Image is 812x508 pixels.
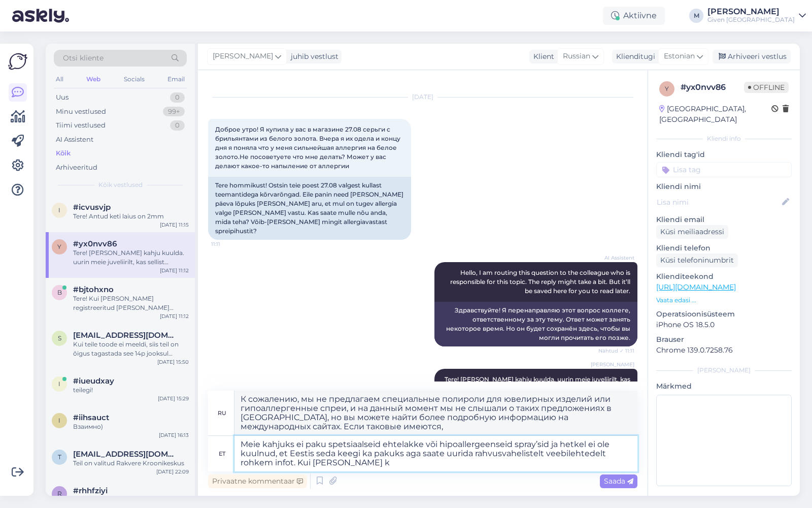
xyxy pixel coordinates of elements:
span: #iueudxay [73,376,114,386]
div: Arhiveeritud [56,163,97,173]
span: Доброе утро! Я купила у вас в магазине 27.08 серьги с брильянтами из белого золота. Вчера я их од... [215,125,402,170]
p: Kliendi email [656,214,792,225]
div: Взаимно) [73,422,189,431]
span: Offline [744,82,789,93]
p: Operatsioonisüsteem [656,309,792,320]
p: Brauser [656,334,792,345]
span: Otsi kliente [63,53,104,63]
div: Благодарю за ответ [73,495,189,504]
div: [PERSON_NAME] [656,366,792,375]
p: Chrome 139.0.7258.76 [656,345,792,356]
span: #icvusvjp [73,203,111,212]
input: Lisa nimi [657,197,780,208]
div: Tere hommikust! Ostsin teie poest 27.08 valgest kullast teemantidega kõrvarõngad. Eile panin need... [208,177,411,240]
div: 99+ [163,107,185,117]
span: y [665,85,669,92]
span: Estonian [664,51,695,62]
span: s [58,334,61,342]
span: Kõik vestlused [98,180,143,189]
div: Minu vestlused [56,107,106,117]
span: #rhhfziyi [73,486,108,495]
span: t [58,453,61,461]
span: r [57,490,62,497]
p: Märkmed [656,381,792,392]
span: tttolitshwets@gmail.com [73,450,179,459]
span: Hello, I am routing this question to the colleague who is responsible for this topic. The reply m... [450,269,632,295]
div: Tere! Antud keti laius on 2mm [73,212,189,221]
textarea: К сожалению, мы не предлагаем специальные полироли для ювелирных изделий или гипоаллергенные спре... [234,391,637,435]
div: Tere! [PERSON_NAME] kahju kuulda. uurin meie juveliirilt, kas sellist lahendust pakutakse üldse j... [73,248,189,267]
div: [DATE] 11:12 [160,312,189,320]
div: M [689,9,703,23]
span: [PERSON_NAME] [591,361,634,368]
div: [DATE] 16:13 [159,431,189,439]
div: Uus [56,92,69,103]
div: Web [84,73,103,86]
span: [PERSON_NAME] [213,51,273,62]
div: Küsi meiliaadressi [656,225,728,239]
div: juhib vestlust [287,51,339,62]
div: Teil on valitud Rakvere Kroonikeskus [73,459,189,468]
p: Vaata edasi ... [656,296,792,305]
span: i [58,206,60,214]
div: # yx0nvv86 [681,81,744,93]
span: #yx0nvv86 [73,239,117,248]
div: Given [GEOGRAPHIC_DATA] [707,16,795,24]
div: 0 [170,120,185,131]
p: iPhone OS 18.5.0 [656,320,792,330]
div: [DATE] 11:12 [160,267,189,274]
span: #bjtohxno [73,285,114,294]
span: b [57,289,62,296]
span: Nähtud ✓ 11:11 [596,347,634,355]
div: Arhiveeri vestlus [713,50,791,63]
div: ru [218,404,226,422]
p: Kliendi nimi [656,181,792,192]
span: Russian [563,51,590,62]
p: Kliendi telefon [656,243,792,253]
div: [PERSON_NAME] [707,8,795,16]
div: et [219,445,225,462]
img: Askly Logo [8,52,27,71]
div: [DATE] [208,92,637,102]
div: Socials [122,73,147,86]
span: y [57,243,61,250]
span: i [58,380,60,388]
a: [URL][DOMAIN_NAME] [656,282,736,292]
div: [DATE] 22:09 [156,468,189,475]
div: Klient [529,51,554,62]
div: Email [165,73,187,86]
span: 11:11 [211,240,249,248]
div: teilegi! [73,386,189,395]
span: i [58,417,60,424]
span: AI Assistent [596,254,634,262]
span: Saada [604,477,633,486]
div: Kliendi info [656,134,792,143]
textarea: Meie kahjuks ei paku spetsiaalseid ehtelakke või hipoallergeenseid spray’sid ja hetkel ei ole kuu... [234,436,637,471]
span: #iihsauct [73,413,109,422]
a: [PERSON_NAME]Given [GEOGRAPHIC_DATA] [707,8,806,24]
div: 0 [170,92,185,103]
span: Tere! [PERSON_NAME] kahju kuulda. uurin meie juveliirilt, kas sellist lahendust pakutakse üldse j... [445,375,632,392]
input: Lisa tag [656,162,792,177]
div: Kõik [56,148,71,158]
div: Klienditugi [612,51,655,62]
div: [DATE] 11:15 [160,221,189,229]
div: [DATE] 15:29 [158,395,189,402]
div: Privaatne kommentaar [208,474,307,488]
div: All [54,73,65,86]
div: Tiimi vestlused [56,120,106,131]
div: Здравствуйте! Я перенаправляю этот вопрос коллеге, ответственному за эту тему. Ответ может занять... [434,302,637,346]
div: Aktiivne [603,7,665,25]
div: Küsi telefoninumbrit [656,253,738,267]
div: Kui teile toode ei meeldi, siis teil on õigus tagastada see 14p jooksul kättesaamisest [73,340,189,358]
p: Klienditeekond [656,271,792,282]
div: Tere! Kui [PERSON_NAME] registreeritud [PERSON_NAME] logitud, kuid ei näe allahindlust, veenduge,... [73,294,189,312]
p: Kliendi tag'id [656,149,792,160]
span: simonovsemen2017@gmail.com [73,331,179,340]
div: [GEOGRAPHIC_DATA], [GEOGRAPHIC_DATA] [659,104,771,125]
div: [DATE] 15:50 [157,358,189,366]
div: AI Assistent [56,135,93,145]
